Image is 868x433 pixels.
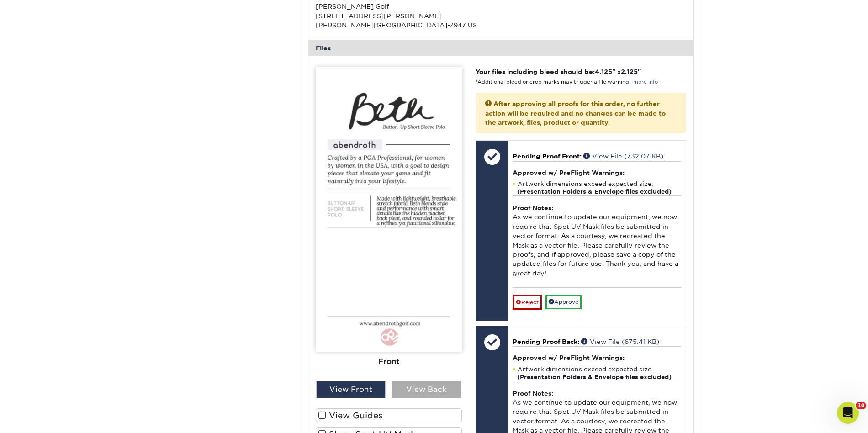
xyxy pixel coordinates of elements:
[517,188,672,195] strong: (Presentation Folders & Envelope files excluded)
[513,354,681,361] h4: Approved w/ PreFlight Warnings:
[633,79,658,85] a: more info
[513,169,681,176] h4: Approved w/ PreFlight Warnings:
[316,408,462,422] label: View Guides
[316,381,386,398] div: View Front
[513,180,681,195] li: Artwork dimensions exceed expected size.
[316,352,462,372] div: Front
[583,153,663,160] a: View File (732.07 KB)
[513,365,681,381] li: Artwork dimensions exceed expected size.
[513,390,553,397] strong: Proof Notes:
[517,374,672,380] strong: (Presentation Folders & Envelope files excluded)
[476,68,641,75] strong: Your files including bleed should be: " x "
[837,402,859,424] iframe: Intercom live chat
[595,68,612,75] span: 4.125
[476,79,658,85] small: *Additional bleed or crop marks may trigger a file warning –
[485,100,666,126] strong: After approving all proofs for this order, no further action will be required and no changes can ...
[513,204,553,211] strong: Proof Notes:
[513,153,582,160] span: Pending Proof Front:
[308,40,694,56] div: Files
[545,295,582,309] a: Approve
[513,295,542,310] a: Reject
[392,381,461,398] div: View Back
[513,195,681,287] div: As we continue to update our equipment, we now require that Spot UV Mask files be submitted in ve...
[856,402,866,409] span: 10
[581,338,659,345] a: View File (675.41 KB)
[2,405,78,430] iframe: Google Customer Reviews
[513,338,579,345] span: Pending Proof Back:
[621,68,638,75] span: 2.125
